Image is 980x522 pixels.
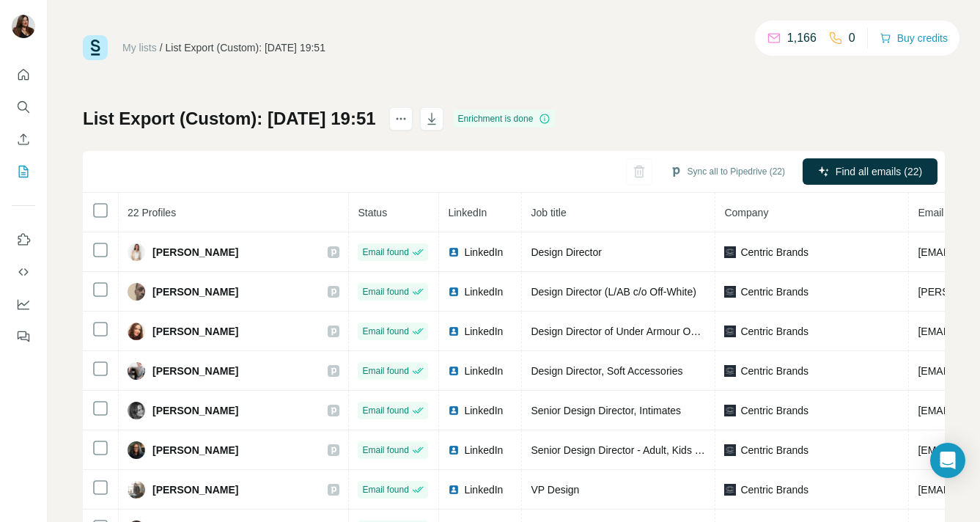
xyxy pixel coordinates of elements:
span: Company [724,207,768,218]
div: Open Intercom Messenger [930,443,965,478]
img: LinkedIn logo [448,286,460,298]
span: LinkedIn [464,482,503,497]
button: Use Surfe API [12,259,35,285]
p: 1,166 [787,29,817,47]
span: [PERSON_NAME] [152,364,238,378]
span: Email [918,207,943,218]
img: LinkedIn logo [448,326,460,337]
span: Job title [531,207,566,218]
button: My lists [12,158,35,185]
span: Email found [362,404,408,417]
span: Email found [362,483,408,496]
span: Email found [362,325,408,338]
span: Email found [362,285,408,298]
button: Search [12,94,35,120]
span: Senior Design Director - Adult, Kids + Family Sleep/Loungewear [531,444,822,456]
span: Design Director of Under Armour Outerwear [531,326,730,337]
span: Design Director, Soft Accessories [531,365,682,377]
button: actions [389,107,413,130]
button: Buy credits [880,28,948,48]
button: Feedback [12,323,35,350]
h1: List Export (Custom): [DATE] 19:51 [83,107,376,130]
span: Senior Design Director, Intimates [531,405,681,416]
img: LinkedIn logo [448,484,460,496]
img: Avatar [128,402,145,419]
img: Avatar [128,243,145,261]
span: Status [358,207,387,218]
img: Avatar [128,362,145,380]
img: Avatar [12,15,35,38]
img: company-logo [724,405,736,416]
button: Enrich CSV [12,126,35,152]
span: 22 Profiles [128,207,176,218]
span: Centric Brands [740,324,808,339]
img: company-logo [724,484,736,496]
button: Quick start [12,62,35,88]
button: Use Surfe on LinkedIn [12,227,35,253]
span: [PERSON_NAME] [152,443,238,457]
span: Centric Brands [740,245,808,260]
div: Enrichment is done [454,110,556,128]
span: Email found [362,364,408,378]
span: Centric Brands [740,364,808,378]
img: Avatar [128,481,145,499]
span: LinkedIn [464,364,503,378]
img: LinkedIn logo [448,444,460,456]
span: VP Design [531,484,579,496]
button: Sync all to Pipedrive (22) [660,161,795,183]
span: Centric Brands [740,443,808,457]
span: Centric Brands [740,284,808,299]
img: Avatar [128,441,145,459]
img: company-logo [724,326,736,337]
span: [PERSON_NAME] [152,284,238,299]
span: Centric Brands [740,403,808,418]
div: List Export (Custom): [DATE] 19:51 [166,40,325,55]
span: [PERSON_NAME] [152,482,238,497]
span: LinkedIn [464,403,503,418]
span: Design Director [531,246,601,258]
span: Email found [362,246,408,259]
img: Surfe Logo [83,35,108,60]
p: 0 [849,29,855,47]
img: company-logo [724,286,736,298]
span: LinkedIn [464,284,503,299]
span: LinkedIn [464,324,503,339]
span: Email found [362,444,408,457]
img: Avatar [128,283,145,301]
a: My lists [122,42,157,54]
img: company-logo [724,365,736,377]
img: LinkedIn logo [448,365,460,377]
img: company-logo [724,444,736,456]
span: Centric Brands [740,482,808,497]
img: Avatar [128,323,145,340]
img: company-logo [724,246,736,258]
button: Dashboard [12,291,35,317]
span: [PERSON_NAME] [152,324,238,339]
span: [PERSON_NAME] [152,403,238,418]
li: / [160,40,163,55]
span: LinkedIn [464,245,503,260]
span: [PERSON_NAME] [152,245,238,260]
button: Find all emails (22) [803,158,937,185]
img: LinkedIn logo [448,246,460,258]
span: LinkedIn [448,207,487,218]
img: LinkedIn logo [448,405,460,416]
span: Design Director (L/AB c/o Off-White) [531,286,696,298]
span: Find all emails (22) [836,164,922,179]
span: LinkedIn [464,443,503,457]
